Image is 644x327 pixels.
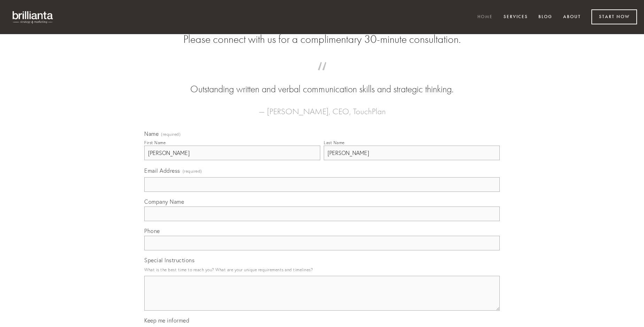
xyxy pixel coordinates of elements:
[144,130,159,137] span: Name
[499,11,532,23] a: Services
[144,227,160,234] span: Phone
[144,33,500,46] h2: Please connect with us for a complimentary 30-minute consultation.
[155,69,489,83] span: “
[155,96,489,118] figcaption: — [PERSON_NAME], CEO, TouchPlan
[144,167,180,174] span: Email Address
[155,69,489,96] blockquote: Outstanding written and verbal communication skills and strategic thinking.
[324,140,345,145] div: Last Name
[559,11,585,23] a: About
[473,11,497,23] a: Home
[161,132,181,137] span: (required)
[534,11,557,23] a: Blog
[144,140,166,145] div: First Name
[7,7,59,27] img: brillianta - research, strategy, marketing
[144,198,184,205] span: Company Name
[144,265,500,274] p: What is the best time to reach you? What are your unique requirements and timelines?
[144,317,189,324] span: Keep me informed
[144,257,194,264] span: Special Instructions
[183,166,202,176] span: (required)
[591,9,637,24] a: Start Now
